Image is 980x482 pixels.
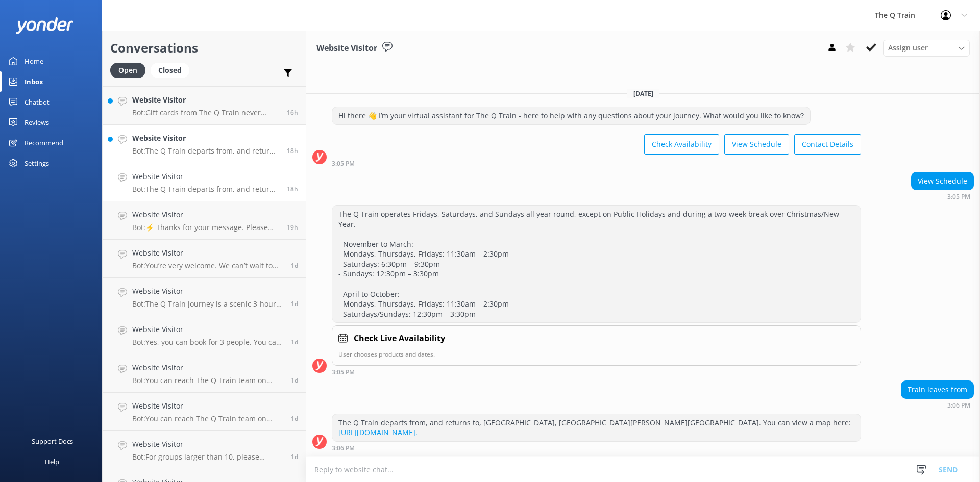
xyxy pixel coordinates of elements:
div: The Q Train departs from, and returns to, [GEOGRAPHIC_DATA], [GEOGRAPHIC_DATA][PERSON_NAME][GEOGR... [332,414,861,441]
a: Website VisitorBot:Gift cards from The Q Train never expire.16h [103,87,306,125]
h2: Conversations [110,38,298,58]
p: Bot: You can reach The Q Train team on [PHONE_NUMBER] or email [EMAIL_ADDRESS][DOMAIN_NAME]. For ... [132,376,283,385]
div: Sep 07 2025 03:05pm (UTC +10:00) Australia/Sydney [911,193,974,200]
span: Sep 06 2025 03:40pm (UTC +10:00) Australia/Sydney [291,376,298,385]
a: Website VisitorBot:The Q Train journey is a scenic 3-hour experience without stops along the way.... [103,278,306,316]
a: Website VisitorBot:The Q Train departs from, and returns to, [GEOGRAPHIC_DATA], [GEOGRAPHIC_DATA]... [103,163,306,201]
span: Assign user [888,42,928,54]
div: Recommend [24,133,63,153]
p: Bot: The Q Train departs from, and returns to, [GEOGRAPHIC_DATA], [GEOGRAPHIC_DATA][PERSON_NAME][... [132,146,279,156]
div: Chatbot [24,92,50,112]
h4: Website Visitor [132,439,283,450]
a: Closed [151,64,194,75]
div: The Q Train operates Fridays, Saturdays, and Sundays all year round, except on Public Holidays an... [332,206,861,323]
div: Sep 07 2025 03:06pm (UTC +10:00) Australia/Sydney [901,401,974,409]
span: Sep 06 2025 03:33pm (UTC +10:00) Australia/Sydney [291,414,298,423]
span: Sep 06 2025 04:49pm (UTC +10:00) Australia/Sydney [291,299,298,308]
a: Website VisitorBot:The Q Train departs from, and returns to, [GEOGRAPHIC_DATA], [GEOGRAPHIC_DATA]... [103,125,306,163]
span: Sep 06 2025 06:43pm (UTC +10:00) Australia/Sydney [291,261,298,270]
div: Sep 07 2025 03:05pm (UTC +10:00) Australia/Sydney [332,160,861,167]
p: Bot: For groups larger than 10, please contact The Q Train team to discuss your options. You can ... [132,452,283,462]
p: Bot: Gift cards from The Q Train never expire. [132,108,279,117]
div: View Schedule [912,172,973,190]
a: Website VisitorBot:Yes, you can book for 3 people. You can check live availability and book your ... [103,316,306,354]
div: Home [24,51,43,71]
h4: Website Visitor [132,94,279,106]
p: Bot: Yes, you can book for 3 people. You can check live availability and book your experience onl... [132,338,283,347]
p: Bot: The Q Train journey is a scenic 3-hour experience without stops along the way. There is one ... [132,299,283,309]
div: Help [45,451,59,472]
h4: Website Visitor [132,324,283,335]
div: Sep 07 2025 03:06pm (UTC +10:00) Australia/Sydney [332,444,861,451]
img: yonder-white-logo.png [15,17,74,34]
div: Open [110,63,145,78]
span: Sep 07 2025 03:06pm (UTC +10:00) Australia/Sydney [287,185,298,193]
h4: Website Visitor [132,286,283,297]
h4: Check Live Availability [354,332,445,345]
span: [DATE] [627,89,659,98]
p: User chooses products and dates. [338,349,854,359]
div: Reviews [24,112,49,133]
span: Sep 07 2025 05:15pm (UTC +10:00) Australia/Sydney [287,108,298,117]
h4: Website Visitor [132,362,283,373]
button: View Schedule [724,134,789,155]
span: Sep 06 2025 12:46pm (UTC +10:00) Australia/Sydney [291,452,298,461]
h3: Website Visitor [316,42,377,55]
div: Assign User [883,40,970,56]
div: Sep 07 2025 03:05pm (UTC +10:00) Australia/Sydney [332,368,861,375]
a: Open [110,64,151,75]
h4: Website Visitor [132,400,283,412]
p: Bot: You can reach The Q Train team on [PHONE_NUMBER] or email [EMAIL_ADDRESS][DOMAIN_NAME]. For ... [132,414,283,423]
strong: 3:05 PM [332,369,355,375]
a: Website VisitorBot:For groups larger than 10, please contact The Q Train team to discuss your opt... [103,431,306,469]
div: Inbox [24,71,43,92]
h4: Website Visitor [132,171,279,182]
div: Support Docs [32,431,73,451]
span: Sep 07 2025 01:57pm (UTC +10:00) Australia/Sydney [287,223,298,232]
button: Contact Details [794,134,861,155]
p: Bot: The Q Train departs from, and returns to, [GEOGRAPHIC_DATA], [GEOGRAPHIC_DATA][PERSON_NAME][... [132,185,279,194]
h4: Website Visitor [132,133,279,144]
div: Closed [151,63,189,78]
a: [URL][DOMAIN_NAME]. [338,427,418,437]
span: Sep 07 2025 03:10pm (UTC +10:00) Australia/Sydney [287,146,298,155]
button: Check Availability [644,134,719,155]
strong: 3:06 PM [947,402,970,409]
p: Bot: ⚡ Thanks for your message. Please contact us on the form below so we can answer you question. [132,223,279,232]
div: Settings [24,153,49,173]
h4: Website Visitor [132,209,279,220]
a: Website VisitorBot:You can reach The Q Train team on [PHONE_NUMBER] or email [EMAIL_ADDRESS][DOMA... [103,393,306,431]
div: Train leaves from [901,381,973,398]
a: Website VisitorBot:You can reach The Q Train team on [PHONE_NUMBER] or email [EMAIL_ADDRESS][DOMA... [103,354,306,393]
a: Website VisitorBot:You’re very welcome. We can’t wait to have you onboard The Q Train.1d [103,240,306,278]
h4: Website Visitor [132,247,283,259]
div: Hi there 👋 I’m your virtual assistant for The Q Train - here to help with any questions about you... [332,107,810,124]
p: Bot: You’re very welcome. We can’t wait to have you onboard The Q Train. [132,261,283,270]
a: Website VisitorBot:⚡ Thanks for your message. Please contact us on the form below so we can answe... [103,201,306,240]
span: Sep 06 2025 04:00pm (UTC +10:00) Australia/Sydney [291,338,298,346]
strong: 3:05 PM [332,161,355,167]
strong: 3:06 PM [332,445,355,451]
strong: 3:05 PM [947,194,970,200]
